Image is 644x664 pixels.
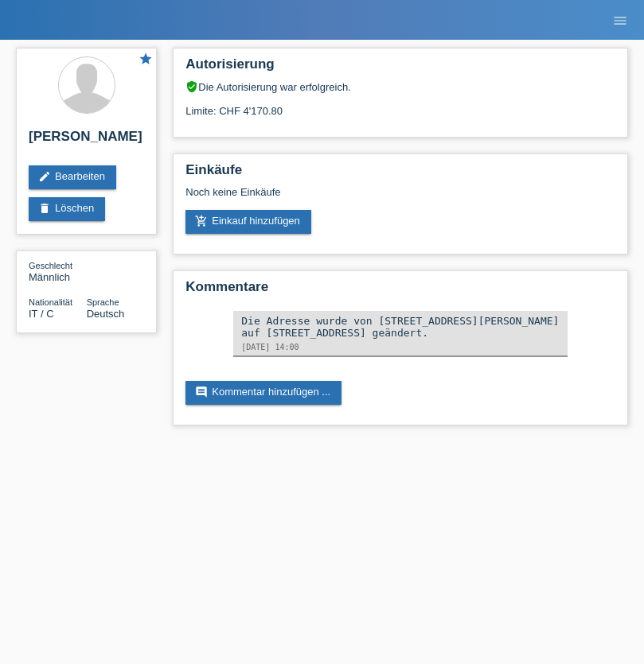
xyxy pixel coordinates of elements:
[29,259,87,283] div: Männlich
[185,381,342,405] a: commentKommentar hinzufügen ...
[185,162,615,186] h2: Einkäufe
[29,308,54,320] span: Italien / C / 17.07.2021
[195,386,208,398] i: comment
[29,197,105,221] a: deleteLöschen
[241,315,560,339] div: Die Adresse wurde von [STREET_ADDRESS][PERSON_NAME] auf [STREET_ADDRESS] geändert.
[185,210,311,234] a: add_shopping_cartEinkauf hinzufügen
[87,308,125,320] span: Deutsch
[29,165,116,189] a: editBearbeiten
[87,297,119,307] span: Sprache
[185,80,615,93] div: Die Autorisierung war erfolgreich.
[241,343,560,351] div: [DATE] 14:00
[612,13,628,29] i: menu
[185,56,615,80] h2: Autorisierung
[604,15,636,25] a: menu
[185,279,615,303] h2: Kommentare
[29,129,144,153] h2: [PERSON_NAME]
[185,186,615,210] div: Noch keine Einkäufe
[29,297,72,307] span: Nationalität
[38,202,51,215] i: delete
[139,52,153,66] i: star
[139,52,153,68] a: star
[185,93,615,117] div: Limite: CHF 4'170.80
[38,170,51,183] i: edit
[185,80,198,93] i: verified_user
[29,261,72,270] span: Geschlecht
[195,215,208,227] i: add_shopping_cart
